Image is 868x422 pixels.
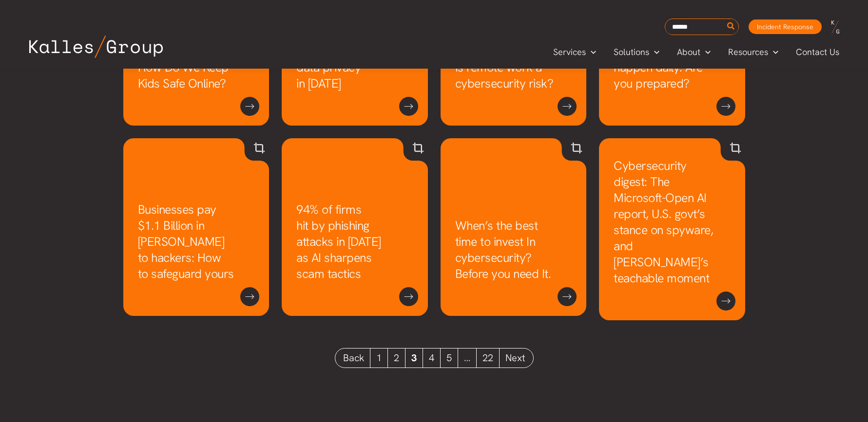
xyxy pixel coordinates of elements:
a: 22 [477,349,500,367]
a: 2 [388,349,405,367]
a: Incident Response [749,19,822,34]
span: Menu Toggle [586,45,596,59]
a: Is remote work a cybersecurity risk? [455,59,554,92]
a: … [458,349,477,367]
a: 4 [423,349,441,367]
span: Contact Us [796,45,839,59]
a: 3 trends shaping data privacy in [DATE] [296,43,381,92]
span: Menu Toggle [768,45,778,59]
a: How Do We Keep Kids Safe Online? [138,59,229,92]
img: Kalles Group [29,36,163,58]
a: 94% of firms hit by phishing attacks in [DATE] as AI sharpens scam tactics [296,202,381,282]
span: Resources [728,45,768,59]
a: Contact Us [787,45,849,59]
a: 5 [441,349,458,367]
a: Businesses pay $1.1 Billion in [PERSON_NAME] to hackers: How to safeguard yours [138,202,234,282]
a: 4,000 cyber attacks happen daily. Are you prepared? [614,43,716,92]
a: 3 [405,349,423,367]
a: Next [500,349,533,367]
a: Back [335,349,370,367]
a: When’s the best time to invest In cybersecurity? Before you need It. [455,218,551,282]
a: 1 [370,349,388,367]
a: ResourcesMenu Toggle [719,45,787,59]
a: Cybersecurity digest: The Microsoft-Open AI report, U.S. govt’s stance on spyware, and [PERSON_NA... [614,158,713,286]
